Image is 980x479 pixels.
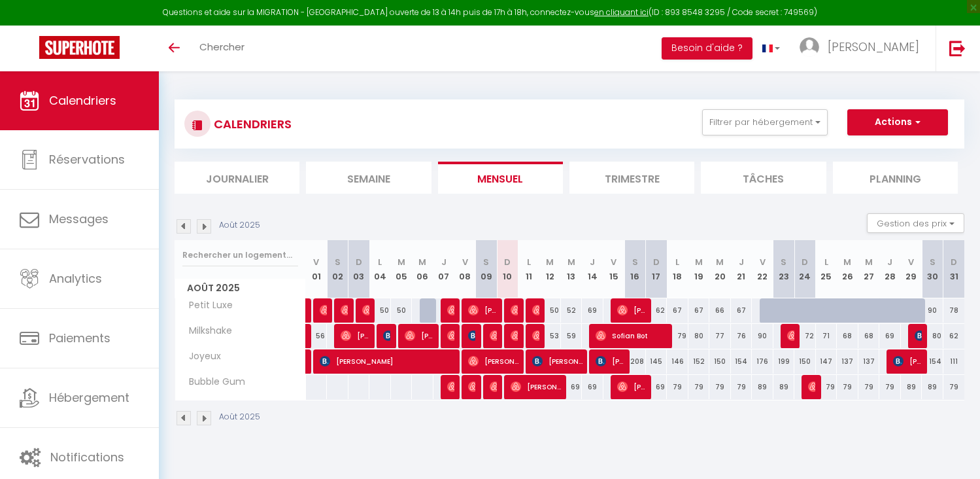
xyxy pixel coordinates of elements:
iframe: LiveChat chat widget [925,424,980,479]
span: [PERSON_NAME] [915,323,922,348]
span: Simon Cuppuleri [808,374,815,399]
abbr: M [695,256,703,268]
span: Bubble Gum [177,375,248,389]
span: Messages [49,211,109,227]
abbr: M [843,256,851,268]
div: 72 [794,324,816,348]
div: 67 [688,298,710,323]
div: 69 [582,298,603,323]
div: 154 [731,349,752,374]
abbr: D [951,256,957,268]
div: 89 [922,375,943,399]
span: [PERSON_NAME] [617,374,646,399]
span: [PERSON_NAME] [490,323,497,348]
div: 67 [731,298,752,323]
th: 25 [816,240,837,298]
div: 79 [943,375,965,399]
div: 80 [688,324,710,348]
li: Trimestre [569,162,694,194]
abbr: D [653,256,660,268]
span: [PERSON_NAME] [617,298,646,323]
th: 12 [539,240,561,298]
div: 90 [752,324,773,348]
span: [PERSON_NAME] [320,349,456,374]
span: [PERSON_NAME] [893,349,922,374]
div: 79 [837,375,858,399]
th: 23 [773,240,795,298]
th: 06 [412,240,433,298]
span: [PERSON_NAME] [828,39,919,55]
div: 79 [709,375,731,399]
div: 69 [879,324,901,348]
abbr: S [930,256,936,268]
span: Août 2025 [175,279,305,298]
span: Sofian Bot [596,323,667,348]
div: 111 [943,349,965,374]
span: [PERSON_NAME] [468,349,518,374]
div: 79 [667,375,688,399]
abbr: V [611,256,617,268]
div: 62 [943,324,965,348]
span: Analytics [49,270,102,287]
div: 52 [561,298,583,323]
div: 76 [731,324,752,348]
div: 69 [561,375,583,399]
th: 09 [476,240,498,298]
div: 69 [646,375,667,399]
div: 137 [837,349,858,374]
abbr: M [397,256,405,268]
span: [PERSON_NAME] [362,298,369,323]
div: 56 [306,324,328,348]
span: [PERSON_NAME] [447,298,454,323]
abbr: L [675,256,679,268]
li: Mensuel [438,162,563,194]
button: Filtrer par hébergement [702,109,828,135]
abbr: J [739,256,744,268]
th: 13 [561,240,583,298]
div: 67 [667,298,688,323]
div: 69 [582,375,603,399]
span: [PERSON_NAME] [447,323,454,348]
img: logout [949,40,966,56]
th: 10 [497,240,518,298]
div: 80 [922,324,943,348]
th: 22 [752,240,773,298]
div: 150 [794,349,816,374]
span: Hébergement [49,389,129,406]
div: 150 [709,349,731,374]
span: [PERSON_NAME] [468,374,475,399]
span: [PERSON_NAME] [320,298,327,323]
div: 79 [731,375,752,399]
th: 11 [518,240,540,298]
div: 90 [922,298,943,323]
abbr: J [441,256,447,268]
th: 15 [603,240,625,298]
abbr: M [418,256,426,268]
span: Notifications [50,449,124,465]
abbr: S [632,256,638,268]
abbr: S [483,256,489,268]
abbr: M [546,256,554,268]
span: [PERSON_NAME] [596,349,624,374]
abbr: V [908,256,914,268]
th: 26 [837,240,858,298]
a: en cliquant ici [594,7,649,18]
th: 20 [709,240,731,298]
th: 01 [306,240,328,298]
div: 145 [646,349,667,374]
th: 21 [731,240,752,298]
div: 79 [816,375,837,399]
div: 78 [943,298,965,323]
span: Réservations [49,151,125,168]
th: 07 [433,240,455,298]
th: 03 [348,240,370,298]
span: [PERSON_NAME] [532,349,583,374]
div: 77 [709,324,731,348]
th: 05 [391,240,413,298]
span: Petit Luxe [177,298,236,313]
li: Tâches [701,162,826,194]
div: 53 [539,324,561,348]
a: Chercher [190,26,254,71]
div: 176 [752,349,773,374]
div: 137 [858,349,880,374]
